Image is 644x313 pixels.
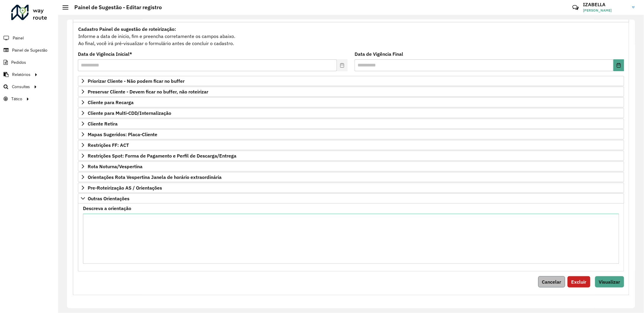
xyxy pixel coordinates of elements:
[78,119,624,129] a: Cliente Retira
[78,87,624,97] a: Preservar Cliente - Devem ficar no buffer, não roteirizar
[88,185,162,190] span: Pre-Roteirização AS / Orientações
[88,132,157,137] span: Mapas Sugeridos: Placa-Cliente
[78,108,624,118] a: Cliente para Multi-CDD/Internalização
[78,25,624,47] div: Informe a data de inicio, fim e preencha corretamente os campos abaixo. Ao final, você irá pré-vi...
[88,100,134,105] span: Cliente para Recarga
[88,196,129,201] span: Outras Orientações
[78,151,624,161] a: Restrições Spot: Forma de Pagamento e Perfil de Descarga/Entrega
[613,59,624,71] button: Choose Date
[78,50,132,58] label: Data de Vigência Inicial
[78,183,624,193] a: Pre-Roteirização AS / Orientações
[78,97,624,107] a: Cliente para Recarga
[78,161,624,171] a: Rota Noturna/Vespertina
[569,1,582,14] a: Contato Rápido
[88,121,118,126] span: Cliente Retira
[88,175,222,179] span: Orientações Rota Vespertina Janela de horário extraordinária
[599,279,620,285] span: Visualizar
[571,279,587,285] span: Excluir
[11,96,22,102] span: Tático
[568,276,590,287] button: Excluir
[583,8,628,13] span: [PERSON_NAME]
[88,143,129,147] span: Restrições FF: ACT
[78,76,624,86] a: Priorizar Cliente - Não podem ficar no buffer
[595,276,624,287] button: Visualizar
[12,47,47,53] span: Painel de Sugestão
[88,111,171,115] span: Cliente para Multi-CDD/Internalização
[88,79,185,83] span: Priorizar Cliente - Não podem ficar no buffer
[355,50,403,58] label: Data de Vigência Final
[78,193,624,204] a: Outras Orientações
[542,279,561,285] span: Cancelar
[12,72,31,78] span: Relatórios
[68,4,162,11] h2: Painel de Sugestão - Editar registro
[88,164,142,169] span: Rota Noturna/Vespertina
[538,276,565,287] button: Cancelar
[78,204,624,271] div: Outras Orientações
[88,153,236,158] span: Restrições Spot: Forma de Pagamento e Perfil de Descarga/Entrega
[583,2,628,7] h3: IZABELLA
[78,129,624,139] a: Mapas Sugeridos: Placa-Cliente
[13,35,24,41] span: Painel
[12,84,30,90] span: Consultas
[78,172,624,182] a: Orientações Rota Vespertina Janela de horário extraordinária
[78,140,624,150] a: Restrições FF: ACT
[11,59,26,66] span: Pedidos
[88,89,208,94] span: Preservar Cliente - Devem ficar no buffer, não roteirizar
[83,205,131,212] label: Descreva a orientação
[78,26,176,32] strong: Cadastro Painel de sugestão de roteirização:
